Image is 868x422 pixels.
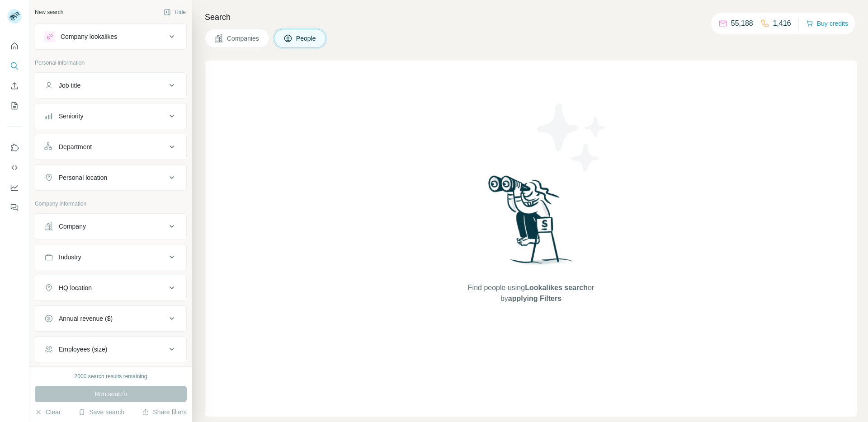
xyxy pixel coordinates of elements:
[59,253,81,262] div: Industry
[525,284,588,291] span: Lookalikes search
[7,38,22,54] button: Quick start
[458,282,603,304] span: Find people using or by
[806,17,848,30] button: Buy credits
[35,167,186,188] button: Personal location
[59,345,107,354] div: Employees (size)
[531,97,613,178] img: Surfe Illustration - Stars
[7,78,22,94] button: Enrich CSV
[7,199,22,216] button: Feedback
[35,246,186,268] button: Industry
[35,75,186,96] button: Job title
[59,283,92,292] div: HQ location
[59,173,107,182] div: Personal location
[296,34,317,43] span: People
[35,8,63,16] div: New search
[75,372,147,380] div: 2000 search results remaining
[731,18,753,29] p: 55,188
[7,159,22,176] button: Use Surfe API
[35,105,186,127] button: Seniority
[35,200,187,208] p: Company information
[35,216,186,237] button: Company
[7,58,22,74] button: Search
[35,59,187,67] p: Personal information
[35,26,186,47] button: Company lookalikes
[35,408,61,417] button: Clear
[35,277,186,299] button: HQ location
[7,179,22,196] button: Dashboard
[59,222,86,231] div: Company
[142,408,187,417] button: Share filters
[59,142,92,151] div: Department
[508,295,561,302] span: applying Filters
[35,338,186,360] button: Employees (size)
[157,5,192,19] button: Hide
[484,173,578,274] img: Surfe Illustration - Woman searching with binoculars
[59,112,83,121] div: Seniority
[59,81,80,90] div: Job title
[78,408,124,417] button: Save search
[7,140,22,156] button: Use Surfe on LinkedIn
[35,308,186,329] button: Annual revenue ($)
[205,11,857,23] h4: Search
[227,34,260,43] span: Companies
[61,32,117,41] div: Company lookalikes
[773,18,791,29] p: 1,416
[35,136,186,158] button: Department
[59,314,113,323] div: Annual revenue ($)
[7,98,22,114] button: My lists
